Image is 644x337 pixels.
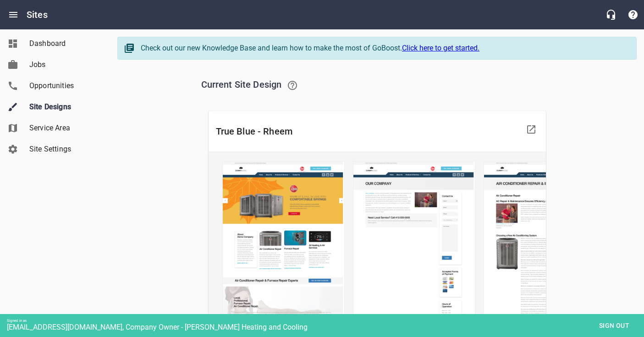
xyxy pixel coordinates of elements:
[7,323,644,331] div: [EMAIL_ADDRESS][DOMAIN_NAME], Company Owner - [PERSON_NAME] Heating and Cooling
[29,38,99,49] span: Dashboard
[216,124,520,139] h6: True Blue - Rheem
[141,43,627,54] div: Check out our new Knowledge Base and learn how to make the most of GoBoost.
[201,74,553,96] h6: Current Site Design
[281,74,303,96] a: Learn about our recommended Site updates
[595,320,633,331] span: Sign out
[29,101,99,112] span: Site Designs
[7,319,644,323] div: Signed in as
[29,59,99,70] span: Jobs
[29,80,99,91] span: Opportunities
[591,317,637,334] button: Sign out
[29,144,99,155] span: Site Settings
[600,4,622,26] button: Live Chat
[622,4,644,26] button: Support Portal
[520,118,542,140] a: Visit Site
[29,123,99,134] span: Service Area
[402,44,479,52] a: Click here to get started.
[27,7,48,22] h6: Sites
[2,4,24,26] button: Open drawer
